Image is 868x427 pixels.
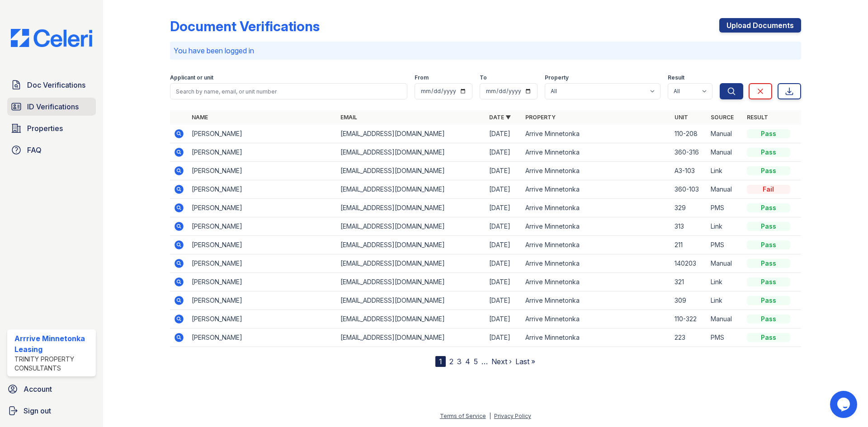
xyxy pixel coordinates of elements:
div: 1 [435,356,446,367]
a: Source [711,114,734,121]
td: [EMAIL_ADDRESS][DOMAIN_NAME] [337,143,486,162]
div: Pass [747,148,790,157]
label: Applicant or unit [170,74,213,81]
div: Document Verifications [170,18,320,34]
td: [PERSON_NAME] [188,180,337,199]
td: 360-103 [671,180,707,199]
td: 223 [671,328,707,347]
td: [EMAIL_ADDRESS][DOMAIN_NAME] [337,217,486,236]
td: [DATE] [486,273,522,291]
td: [PERSON_NAME] [188,328,337,347]
td: Arrive Minnetonka [522,217,670,236]
a: Properties [7,119,96,137]
td: [PERSON_NAME] [188,162,337,180]
td: Manual [707,180,743,199]
div: Arrrive Minnetonka Leasing [14,333,92,355]
td: [DATE] [486,199,522,217]
a: Doc Verifications [7,76,96,94]
td: Arrive Minnetonka [522,328,670,347]
td: 360-316 [671,143,707,162]
td: [EMAIL_ADDRESS][DOMAIN_NAME] [337,162,486,180]
label: From [415,74,429,81]
td: [PERSON_NAME] [188,143,337,162]
div: Pass [747,259,790,268]
div: Pass [747,277,790,286]
label: Property [545,74,569,81]
div: Pass [747,314,790,324]
td: [DATE] [486,125,522,143]
td: Arrive Minnetonka [522,236,670,254]
td: 329 [671,199,707,217]
a: Unit [675,114,688,121]
a: Next › [491,357,512,366]
p: You have been logged in [174,45,797,56]
div: Fail [747,185,790,194]
div: Pass [747,222,790,231]
td: PMS [707,328,743,347]
div: Pass [747,166,790,175]
td: PMS [707,199,743,217]
span: … [481,356,488,367]
td: [DATE] [486,180,522,199]
a: Result [747,114,768,121]
a: 3 [457,357,462,366]
td: Manual [707,143,743,162]
td: Arrive Minnetonka [522,162,670,180]
td: [PERSON_NAME] [188,291,337,310]
td: [DATE] [486,328,522,347]
td: [PERSON_NAME] [188,310,337,328]
iframe: chat widget [830,391,859,418]
td: Arrive Minnetonka [522,199,670,217]
td: [DATE] [486,162,522,180]
span: Sign out [24,405,51,416]
a: Account [4,380,99,398]
td: Arrive Minnetonka [522,310,670,328]
td: Arrive Minnetonka [522,143,670,162]
td: [EMAIL_ADDRESS][DOMAIN_NAME] [337,273,486,291]
td: Arrive Minnetonka [522,273,670,291]
td: Link [707,217,743,236]
a: Name [192,114,208,121]
input: Search by name, email, or unit number [170,83,407,99]
td: [EMAIL_ADDRESS][DOMAIN_NAME] [337,254,486,273]
td: Arrive Minnetonka [522,180,670,199]
td: [DATE] [486,254,522,273]
img: CE_Logo_Blue-a8612792a0a2168367f1c8372b55b34899dd931a85d93a1a3d3e32e68fde9ad4.png [4,29,99,47]
td: Link [707,291,743,310]
td: [EMAIL_ADDRESS][DOMAIN_NAME] [337,125,486,143]
td: Arrive Minnetonka [522,125,670,143]
td: [EMAIL_ADDRESS][DOMAIN_NAME] [337,236,486,254]
td: [DATE] [486,143,522,162]
td: [PERSON_NAME] [188,125,337,143]
td: A3-103 [671,162,707,180]
div: Pass [747,296,790,305]
td: 110-208 [671,125,707,143]
a: ID Verifications [7,98,96,116]
span: Account [24,384,52,394]
td: 321 [671,273,707,291]
div: Pass [747,333,790,342]
td: [EMAIL_ADDRESS][DOMAIN_NAME] [337,180,486,199]
td: [PERSON_NAME] [188,236,337,254]
td: Manual [707,125,743,143]
td: [EMAIL_ADDRESS][DOMAIN_NAME] [337,328,486,347]
td: Link [707,162,743,180]
a: Sign out [4,402,99,420]
td: Arrive Minnetonka [522,254,670,273]
td: [DATE] [486,236,522,254]
a: 2 [449,357,453,366]
a: Privacy Policy [494,413,531,419]
a: 5 [474,357,478,366]
span: Doc Verifications [27,80,85,90]
a: Terms of Service [440,413,486,419]
td: 313 [671,217,707,236]
a: FAQ [7,141,96,159]
td: Link [707,273,743,291]
div: Pass [747,129,790,138]
td: Manual [707,310,743,328]
a: Email [340,114,357,121]
td: Manual [707,254,743,273]
td: [PERSON_NAME] [188,217,337,236]
td: [PERSON_NAME] [188,273,337,291]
